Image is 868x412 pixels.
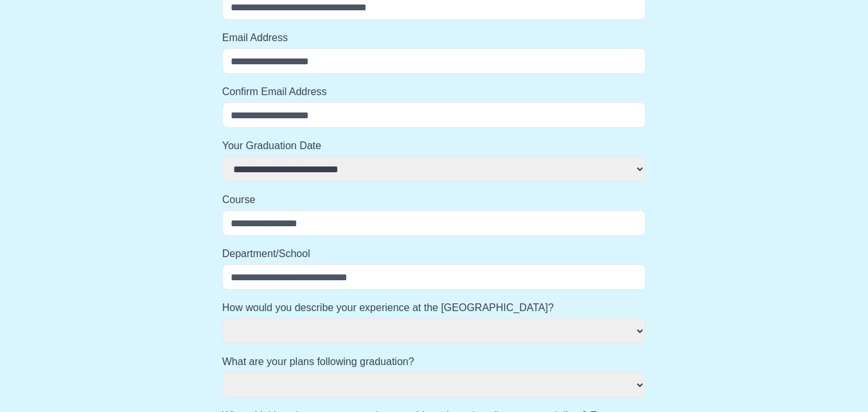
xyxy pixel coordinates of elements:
[222,138,646,154] label: Your Graduation Date
[222,246,646,262] label: Department/School
[222,192,646,208] label: Course
[222,354,646,370] label: What are your plans following graduation?
[222,300,646,316] label: How would you describe your experience at the [GEOGRAPHIC_DATA]?
[222,30,646,46] label: Email Address
[222,84,646,100] label: Confirm Email Address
